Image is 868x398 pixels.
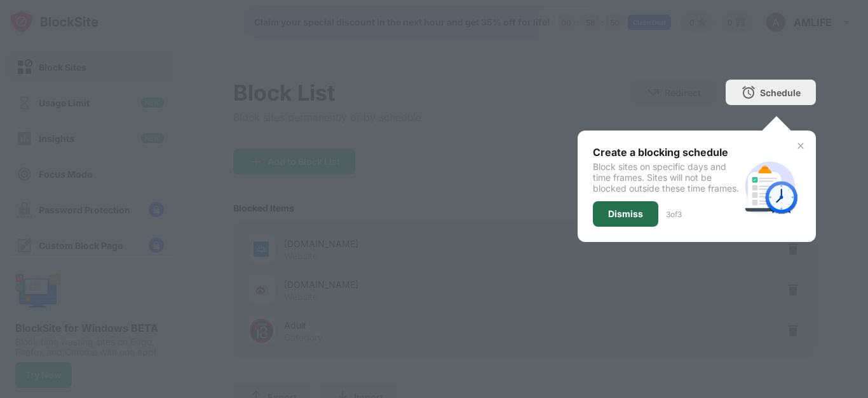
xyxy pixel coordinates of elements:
div: 3 of 3 [666,210,682,219]
div: Dismiss [608,209,643,219]
img: schedule.svg [740,156,801,217]
div: Block sites on specific days and time frames. Sites will not be blocked outside these time frames. [593,161,740,194]
img: x-button.svg [796,141,806,151]
div: Create a blocking schedule [593,146,740,159]
div: Schedule [760,87,801,98]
